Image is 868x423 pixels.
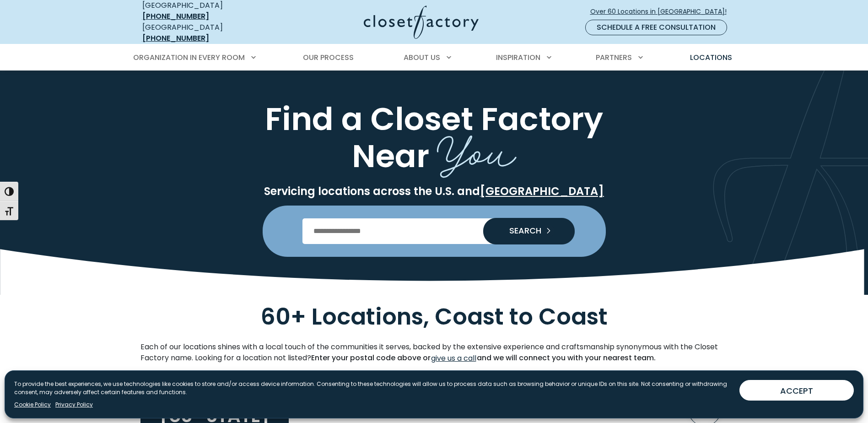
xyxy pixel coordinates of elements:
[261,301,608,333] span: 60+ Locations, Coast to Coast
[127,45,742,70] nav: Primary Menu
[142,22,275,44] div: [GEOGRAPHIC_DATA]
[55,401,93,409] a: Privacy Policy
[311,352,656,363] strong: Enter your postal code above or and we will connect you with your nearest team.
[140,184,728,198] p: Servicing locations across the U.S. and
[352,134,429,178] span: Near
[437,114,517,182] span: You
[431,352,477,364] a: give us a call
[590,4,734,20] a: Over 60 Locations in [GEOGRAPHIC_DATA]!
[302,218,566,244] input: Enter Postal Code
[140,342,728,364] p: Each of our locations shines with a local touch of the communities it serves, backed by the exten...
[496,52,540,63] span: Inspiration
[690,52,732,63] span: Locations
[404,52,440,63] span: About Us
[364,5,479,39] img: Closet Factory Logo
[14,380,732,396] p: To provide the best experiences, we use technologies like cookies to store and/or access device i...
[480,184,604,199] a: [GEOGRAPHIC_DATA]
[590,7,734,16] span: Over 60 Locations in [GEOGRAPHIC_DATA]!
[303,52,354,63] span: Our Process
[585,20,727,35] a: Schedule a Free Consultation
[265,97,603,141] span: Find a Closet Factory
[133,52,245,63] span: Organization in Every Room
[142,11,209,22] a: [PHONE_NUMBER]
[739,380,854,401] button: ACCEPT
[502,227,541,235] span: SEARCH
[14,401,51,409] a: Cookie Policy
[142,33,209,43] a: [PHONE_NUMBER]
[483,218,575,244] button: Search our Nationwide Locations
[596,52,632,63] span: Partners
